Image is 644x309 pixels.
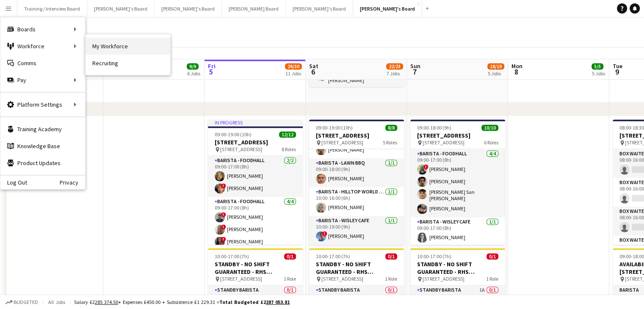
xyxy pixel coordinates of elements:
[221,183,226,188] span: !
[279,131,296,138] span: 12/12
[309,119,404,245] app-job-card: 09:00-19:00 (10h)8/8[STREET_ADDRESS] [STREET_ADDRESS]5 Roles[PERSON_NAME]Barista - Wisley Cafe1/1...
[385,253,397,259] span: 0/1
[309,132,404,139] h3: [STREET_ADDRESS]
[321,139,363,146] span: [STREET_ADDRESS]
[187,70,200,77] div: 6 Jobs
[309,158,404,187] app-card-role: Barista - Lawn BBQ1/109:00-18:00 (9h)[PERSON_NAME]
[208,197,303,262] app-card-role: Barista - Foodhall4/409:00-17:00 (8h)![PERSON_NAME]![PERSON_NAME]![PERSON_NAME]
[95,299,118,305] tcxspan: Call 285 374.50 via 3CX
[410,260,505,276] h3: STANDBY - NO SHIFT GUARANTEED - RHS [STREET_ADDRESS]
[219,299,290,305] span: Total Budgeted £2
[309,62,318,70] span: Sat
[484,139,498,146] span: 6 Roles
[0,121,85,138] a: Training Academy
[207,67,216,77] span: 5
[0,38,85,55] div: Workforce
[423,276,464,282] span: [STREET_ADDRESS]
[309,216,404,245] app-card-role: Barista - Wisley Cafe1/110:00-19:00 (9h)![PERSON_NAME]
[17,0,87,17] button: Training / Interview Board
[353,0,422,17] button: [PERSON_NAME]'s Board
[60,179,85,186] a: Privacy
[266,299,290,305] tcxspan: Call 287 053.81 via 3CX
[383,139,397,146] span: 5 Roles
[322,231,327,236] span: !
[386,63,403,69] span: 22/23
[385,276,397,282] span: 1 Role
[316,253,350,259] span: 10:00-17:00 (7h)
[417,253,451,259] span: 10:00-17:00 (7h)
[220,276,262,282] span: [STREET_ADDRESS]
[488,70,504,77] div: 5 Jobs
[410,119,505,245] app-job-card: 09:00-18:00 (9h)10/10[STREET_ADDRESS] [STREET_ADDRESS]6 RolesBarista - Foodhall4/409:00-17:00 (8h...
[0,179,27,186] a: Log Out
[410,132,505,139] h3: [STREET_ADDRESS]
[284,253,296,259] span: 0/1
[410,149,505,217] app-card-role: Barista - Foodhall4/409:00-17:00 (8h)![PERSON_NAME][PERSON_NAME][PERSON_NAME] San [PERSON_NAME][P...
[0,138,85,154] a: Knowledge Base
[0,55,85,72] a: Comms
[410,217,505,246] app-card-role: Barista - Wisley Cafe1/109:00-17:00 (8h)[PERSON_NAME]
[511,62,522,70] span: Mon
[510,67,522,77] span: 8
[613,62,622,70] span: Tue
[14,299,38,305] span: Budgeted
[47,299,67,305] span: All jobs
[0,21,85,38] div: Boards
[309,260,404,276] h3: STANDBY - NO SHIFT GUARANTEED - RHS [STREET_ADDRESS]
[87,0,155,17] button: [PERSON_NAME]'s Board
[592,70,605,77] div: 5 Jobs
[385,124,397,131] span: 8/8
[220,146,262,152] span: [STREET_ADDRESS]
[591,63,603,69] span: 5/5
[282,146,296,152] span: 8 Roles
[0,154,85,171] a: Product Updates
[486,253,498,259] span: 0/1
[487,63,504,69] span: 18/19
[316,124,353,131] span: 09:00-19:00 (10h)
[423,164,428,169] span: !
[221,237,226,242] span: !
[321,276,363,282] span: [STREET_ADDRESS]
[423,139,464,146] span: [STREET_ADDRESS]
[0,96,85,113] div: Platform Settings
[486,276,498,282] span: 1 Role
[286,0,353,17] button: [PERSON_NAME]'s Board
[417,124,451,131] span: 09:00-18:00 (9h)
[215,253,249,259] span: 10:00-17:00 (7h)
[285,70,301,77] div: 11 Jobs
[208,119,303,245] app-job-card: In progress09:00-19:00 (10h)12/12[STREET_ADDRESS] [STREET_ADDRESS]8 RolesBarista - Foodhall2/209:...
[387,70,403,77] div: 7 Jobs
[86,38,170,55] a: My Workforce
[222,0,286,17] button: [PERSON_NAME] Board
[208,260,303,276] h3: STANDBY - NO SHIFT GUARANTEED - RHS [STREET_ADDRESS]
[208,119,303,126] div: In progress
[208,138,303,146] h3: [STREET_ADDRESS]
[4,298,39,307] button: Budgeted
[86,55,170,72] a: Recruiting
[221,224,226,229] span: !
[74,299,290,305] div: Salary £2 + Expenses £450.00 + Subsistence £1 229.31 =
[308,67,318,77] span: 6
[155,0,222,17] button: [PERSON_NAME]'s Board
[221,212,226,217] span: !
[215,131,252,138] span: 09:00-19:00 (10h)
[187,63,199,69] span: 9/9
[611,67,622,77] span: 9
[0,72,85,88] div: Pay
[285,63,302,69] span: 29/30
[208,156,303,197] app-card-role: Barista - Foodhall2/209:00-17:00 (8h)[PERSON_NAME]![PERSON_NAME]
[309,187,404,216] app-card-role: Barista - Hilltop World Food Cafe1/110:00-16:00 (6h)[PERSON_NAME]
[481,124,498,131] span: 10/10
[208,62,216,70] span: Fri
[409,67,420,77] span: 7
[284,276,296,282] span: 1 Role
[410,62,420,70] span: Sun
